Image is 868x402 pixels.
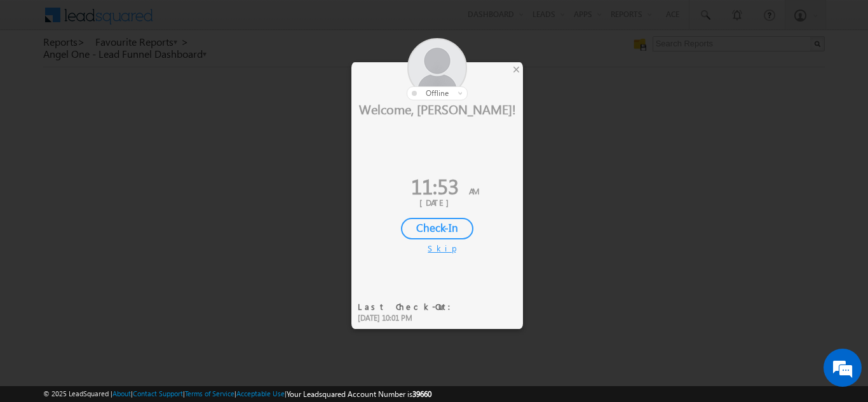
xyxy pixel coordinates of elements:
span: Your Leadsquared Account Number is [287,389,431,399]
div: [DATE] 10:01 PM [358,312,459,324]
a: About [112,389,131,398]
span: 11:53 [411,171,459,200]
div: Welcome, [PERSON_NAME]! [351,100,523,117]
span: offline [426,88,449,98]
a: Acceptable Use [236,389,285,398]
span: © 2025 LeadSquared | | | | | [43,388,431,400]
div: [DATE] [361,197,513,208]
div: Last Check-Out: [358,301,459,312]
span: AM [469,185,479,196]
div: Check-In [401,218,473,239]
div: Skip [428,243,447,254]
a: Contact Support [133,389,183,398]
a: Terms of Service [185,389,234,398]
div: × [510,62,523,76]
span: 39660 [412,389,431,399]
